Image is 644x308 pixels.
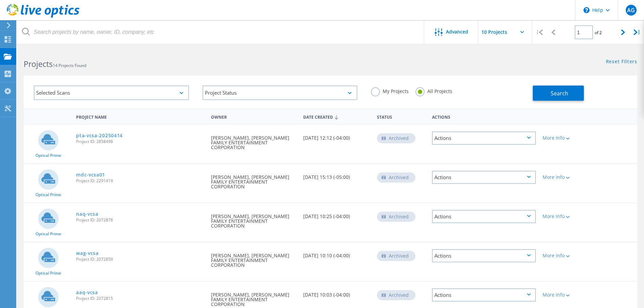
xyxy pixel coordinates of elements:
div: Actions [432,171,536,184]
div: Status [374,110,429,123]
label: All Projects [415,87,452,94]
span: AG [627,7,635,13]
div: Archived [377,172,415,183]
span: Optical Prime [35,271,61,275]
div: More Info [543,253,585,258]
div: Archived [377,251,415,261]
div: More Info [543,175,585,180]
div: Actions [432,210,536,223]
a: naq-vcsa [76,212,98,216]
span: Advanced [446,29,468,34]
div: | [630,20,644,44]
span: of 2 [595,30,602,35]
input: Search projects by name, owner, ID, company, etc [17,20,425,44]
div: More Info [543,292,585,297]
div: [DATE] 10:03 (-04:00) [300,282,374,304]
button: Search [533,86,584,101]
span: Project ID: 2072859 [76,257,204,261]
a: Live Optics Dashboard [7,14,79,19]
label: My Projects [371,87,409,94]
div: [DATE] 12:12 (-04:00) [300,125,374,147]
span: Project ID: 2291419 [76,179,204,183]
div: More Info [543,136,585,140]
span: Project ID: 2858498 [76,140,204,144]
div: [DATE] 15:13 (-05:00) [300,164,374,186]
a: aaq-vcsa [76,290,98,295]
div: [PERSON_NAME], [PERSON_NAME] FAMILY ENTERTAINMENT CORPORATION [208,164,300,196]
a: wag-vcsa [76,251,99,256]
svg: \n [583,7,590,13]
div: [DATE] 10:25 (-04:00) [300,203,374,226]
div: [PERSON_NAME], [PERSON_NAME] FAMILY ENTERTAINMENT CORPORATION [208,242,300,274]
span: Project ID: 2072815 [76,297,204,301]
div: Selected Scans [34,86,189,100]
a: pta-vcsa-20250414 [76,133,123,138]
div: Project Name [73,110,208,123]
div: Actions [429,110,539,123]
span: 14 Projects Found [53,63,86,68]
span: Optical Prime [35,193,61,197]
span: Optical Prime [35,232,61,236]
b: Projects [24,58,53,69]
span: Search [551,90,568,97]
div: Archived [377,133,415,143]
div: Owner [208,110,300,123]
div: [PERSON_NAME], [PERSON_NAME] FAMILY ENTERTAINMENT CORPORATION [208,125,300,157]
div: Project Status [202,86,358,100]
a: Reset Filters [606,59,637,65]
span: Optical Prime [35,153,61,158]
div: | [532,20,546,44]
div: Archived [377,212,415,222]
div: Actions [432,249,536,262]
div: [PERSON_NAME], [PERSON_NAME] FAMILY ENTERTAINMENT CORPORATION [208,203,300,235]
div: Archived [377,290,415,300]
a: mdc-vcsa01 [76,172,105,177]
span: Project ID: 2072878 [76,218,204,222]
div: Actions [432,132,536,145]
div: Date Created [300,110,374,123]
div: [DATE] 10:10 (-04:00) [300,242,374,265]
div: Actions [432,288,536,302]
div: More Info [543,214,585,219]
